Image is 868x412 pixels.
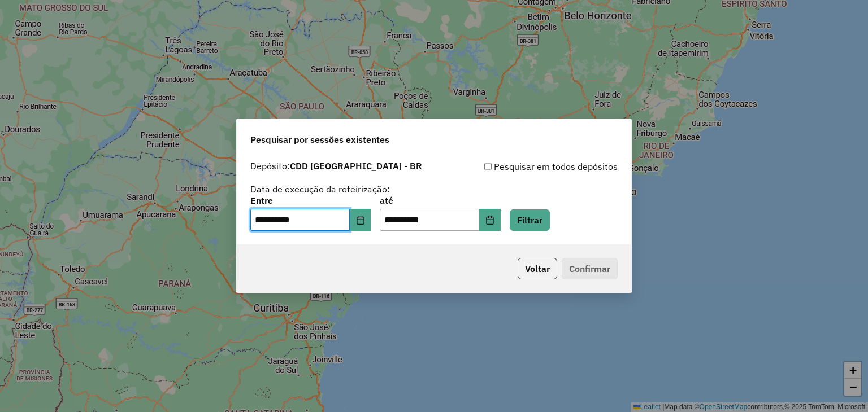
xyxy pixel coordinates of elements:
div: Pesquisar em todos depósitos [434,160,618,173]
span: Pesquisar por sessões existentes [250,133,389,146]
button: Voltar [518,258,557,279]
label: Entre [250,194,371,207]
button: Choose Date [350,209,371,231]
button: Filtrar [510,209,550,231]
label: Data de execução da roteirização: [250,182,390,196]
label: até [380,194,500,207]
button: Choose Date [479,209,501,231]
label: Depósito: [250,159,422,173]
strong: CDD [GEOGRAPHIC_DATA] - BR [290,160,422,172]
